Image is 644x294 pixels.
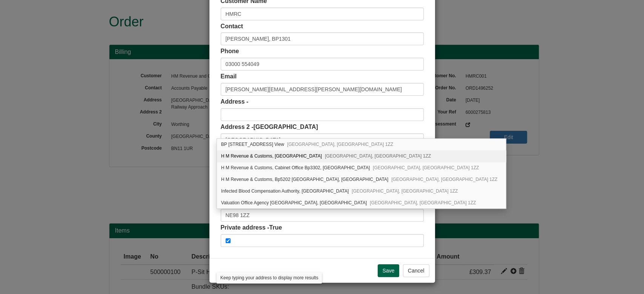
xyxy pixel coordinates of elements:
input: Save [378,264,400,277]
div: BP 5202 Dunstanburgh House, Benton Park View [217,139,506,150]
button: Cancel [403,264,429,277]
label: Private address - [221,224,282,232]
span: [GEOGRAPHIC_DATA], [GEOGRAPHIC_DATA] 1ZZ [373,165,479,170]
span: [GEOGRAPHIC_DATA], [GEOGRAPHIC_DATA] 1ZZ [325,153,431,159]
div: Keep typing your address to display more results [217,272,322,283]
label: Address 2 - [221,123,318,132]
label: Email [221,72,237,81]
div: H M Revenue & Customs, Bp5202 Dunstanburgh House, Benton Park View [217,174,506,185]
span: [GEOGRAPHIC_DATA], [GEOGRAPHIC_DATA] 1ZZ [352,188,458,194]
span: [GEOGRAPHIC_DATA] [254,124,318,130]
div: Infected Blood Compensation Authority, Benton Park View [217,185,506,197]
span: [GEOGRAPHIC_DATA], [GEOGRAPHIC_DATA] 1ZZ [287,142,393,147]
span: [GEOGRAPHIC_DATA], [GEOGRAPHIC_DATA] 1ZZ [370,200,476,205]
label: Phone [221,47,239,56]
div: Valuation Office Agency Newcastle, Benton Park View [217,197,506,208]
span: True [269,224,282,231]
div: H M Revenue & Customs, Cabinet Office Bp3302, Benton Park View [217,162,506,174]
label: Address - [221,98,249,106]
div: H M Revenue & Customs, Benton Park View [217,150,506,162]
span: [GEOGRAPHIC_DATA], [GEOGRAPHIC_DATA] 1ZZ [391,177,497,182]
label: Contact [221,22,243,31]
